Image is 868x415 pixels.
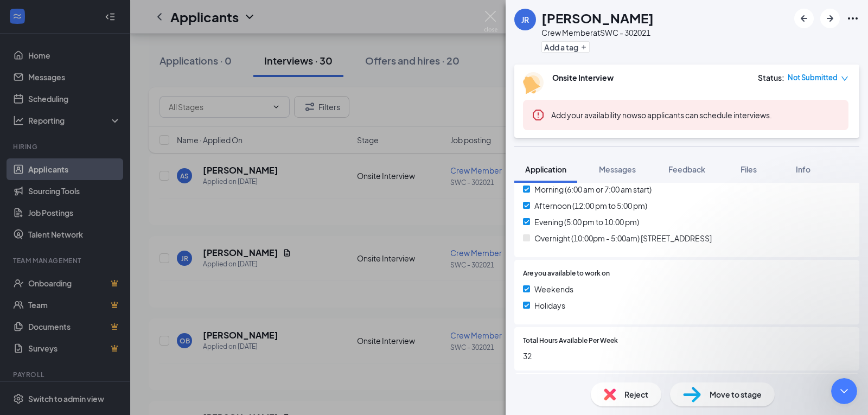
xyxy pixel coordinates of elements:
[541,9,654,27] h1: [PERSON_NAME]
[841,75,848,82] span: down
[552,73,614,82] b: Onsite Interview
[523,350,851,362] span: 32
[81,38,163,81] button: Messages
[534,216,639,228] span: Evening (5:00 pm to 10:00 pm)
[523,336,618,346] span: Total Hours Available Per Week
[599,164,636,174] span: Messages
[534,283,573,295] span: Weekends
[846,12,859,25] svg: Ellipses
[797,12,810,25] svg: ArrowLeftNew
[93,17,115,39] img: Profile image for Sarah
[22,28,30,30] img: logo
[551,110,772,120] span: so applicants can schedule interviews.
[52,17,74,39] img: Profile image for James
[541,41,590,53] button: PlusAdd a tag
[532,108,545,122] svg: Error
[758,72,784,83] div: Status :
[580,44,587,50] svg: Plus
[28,65,53,73] span: Home
[551,110,637,120] button: Add your availability now
[788,72,838,83] span: Not Submitted
[525,164,566,174] span: Application
[132,17,152,37] div: Close
[668,164,705,174] span: Feedback
[541,27,654,38] div: Crew Member at SWC - 302021
[534,183,652,195] span: Morning (6:00 am or 7:00 am start)
[831,378,857,404] iframe: Intercom live chat
[796,164,810,174] span: Info
[624,388,648,400] span: Reject
[534,200,647,212] span: Afternoon (12:00 pm to 5:00 pm)
[741,164,757,174] span: Files
[73,17,94,39] img: Profile image for Say
[534,232,712,244] span: Overnight (10:00pm - 5:00am) [STREET_ADDRESS]
[824,12,837,25] svg: ArrowRight
[710,388,762,400] span: Move to stage
[820,9,840,28] button: ArrowRight
[521,14,529,25] div: JR
[794,9,814,28] button: ArrowLeftNew
[523,269,610,279] span: Are you available to work on
[104,65,141,73] span: Messages
[534,299,565,311] span: Holidays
